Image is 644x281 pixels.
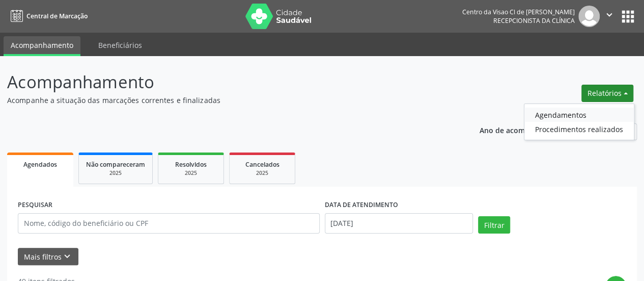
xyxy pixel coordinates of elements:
[62,251,73,262] i: keyboard_arrow_down
[600,6,619,27] button: 
[493,16,575,25] span: Recepcionista da clínica
[23,160,57,169] span: Agendados
[480,123,570,136] p: Ano de acompanhamento
[91,36,149,54] a: Beneficiários
[325,213,473,234] input: Selecione um intervalo
[175,160,207,169] span: Resolvidos
[604,9,615,20] i: 
[325,197,398,213] label: DATA DE ATENDIMENTO
[7,95,448,106] p: Acompanhe a situação das marcações correntes e finalizadas
[245,160,279,169] span: Cancelados
[4,36,80,56] a: Acompanhamento
[18,248,78,266] button: Mais filtroskeyboard_arrow_down
[581,85,633,102] button: Relatórios
[7,69,448,95] p: Acompanhamento
[237,169,288,177] div: 2025
[18,213,320,234] input: Nome, código do beneficiário ou CPF
[165,169,216,177] div: 2025
[524,122,634,136] a: Procedimentos realizados
[524,108,634,122] a: Agendamentos
[18,197,52,213] label: PESQUISAR
[478,216,510,234] button: Filtrar
[578,6,600,27] img: img
[524,104,634,140] ul: Relatórios
[86,160,145,169] span: Não compareceram
[7,8,88,24] a: Central de Marcação
[26,12,88,20] span: Central de Marcação
[462,8,575,16] div: Centro da Visao Cl de [PERSON_NAME]
[86,169,145,177] div: 2025
[619,8,637,25] button: apps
